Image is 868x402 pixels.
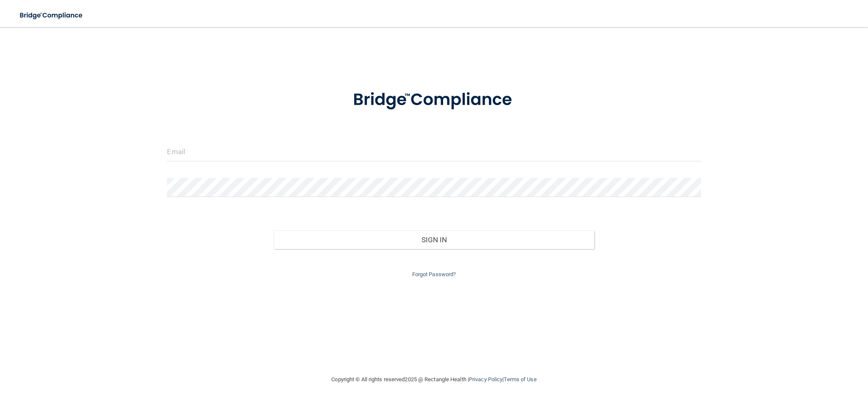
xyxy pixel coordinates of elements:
[336,78,533,122] img: bridge_compliance_login_screen.278c3ca4.svg
[274,230,594,249] button: Sign In
[412,271,456,277] a: Forgot Password?
[280,366,589,393] div: Copyright © All rights reserved 2025 @ Rectangle Health | |
[167,142,701,161] input: Email
[504,376,536,383] a: Terms of Use
[13,7,91,24] img: bridge_compliance_login_screen.278c3ca4.svg
[469,376,502,383] a: Privacy Policy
